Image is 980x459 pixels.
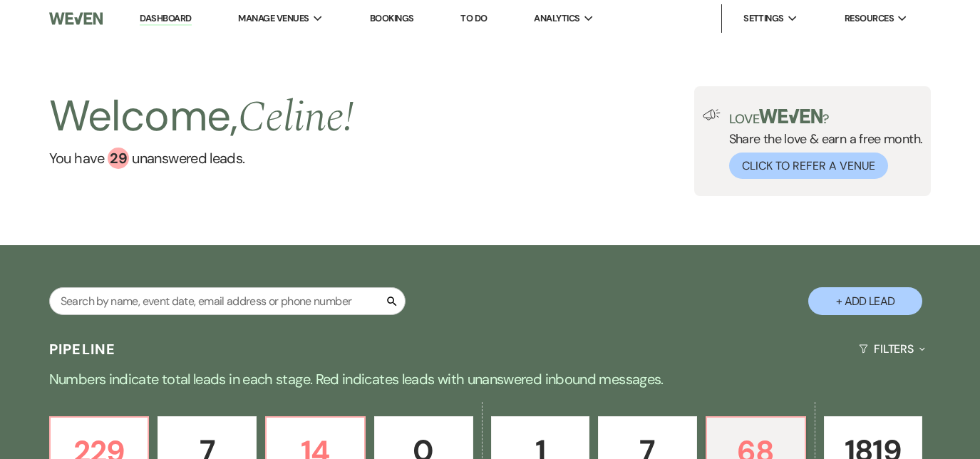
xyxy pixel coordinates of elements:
[743,11,784,26] span: Settings
[140,12,191,26] a: Dashboard
[845,11,894,26] span: Resources
[808,287,922,315] button: + Add Lead
[49,86,354,148] h2: Welcome,
[370,12,414,24] a: Bookings
[49,287,406,315] input: Search by name, event date, email address or phone number
[759,109,822,123] img: weven-logo-green.svg
[108,148,129,169] div: 29
[49,148,354,169] a: You have 29 unanswered leads.
[238,85,354,150] span: Celine !
[49,4,103,33] img: Weven Logo
[238,11,309,26] span: Manage Venues
[853,330,931,368] button: Filters
[460,12,487,24] a: To Do
[729,109,923,125] p: Love ?
[703,109,721,120] img: loud-speaker-illustration.svg
[534,11,579,26] span: Analytics
[49,339,116,359] h3: Pipeline
[729,153,888,179] button: Click to Refer a Venue
[721,109,923,179] div: Share the love & earn a free month.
